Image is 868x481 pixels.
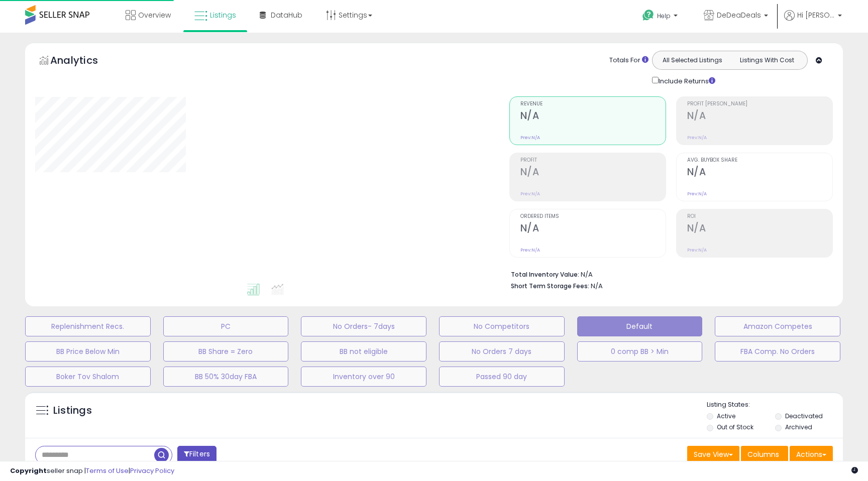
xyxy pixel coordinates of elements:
[642,9,655,22] i: Get Help
[729,54,804,67] button: Listings With Cost
[210,10,236,20] span: Listings
[301,316,426,336] button: No Orders- 7days
[271,10,302,20] span: DataHub
[715,341,840,362] button: FBA Comp. No Orders
[301,341,426,362] button: BB not eligible
[591,281,603,291] span: N/A
[25,341,151,362] button: BB Price Below Min
[520,101,666,107] span: Revenue
[50,53,118,70] h5: Analytics
[687,191,707,197] small: Prev: N/A
[10,466,174,476] div: seller snap | |
[577,341,703,362] button: 0 comp BB > Min
[511,270,579,279] b: Total Inventory Value:
[520,222,666,236] h2: N/A
[520,166,666,180] h2: N/A
[520,191,540,197] small: Prev: N/A
[163,316,289,336] button: PC
[25,316,151,336] button: Replenishment Recs.
[577,316,703,336] button: Default
[301,367,426,387] button: Inventory over 90
[687,101,832,107] span: Profit [PERSON_NAME]
[715,316,840,336] button: Amazon Competes
[687,247,707,253] small: Prev: N/A
[163,341,289,362] button: BB Share = Zero
[644,75,727,86] div: Include Returns
[439,341,565,362] button: No Orders 7 days
[784,10,842,33] a: Hi [PERSON_NAME]
[687,214,832,219] span: ROI
[797,10,835,20] span: Hi [PERSON_NAME]
[511,268,825,280] li: N/A
[511,282,589,290] b: Short Term Storage Fees:
[10,466,47,475] strong: Copyright
[25,367,151,387] button: Boker Tov Shalom
[687,158,832,163] span: Avg. Buybox Share
[687,222,832,236] h2: N/A
[439,316,565,336] button: No Competitors
[520,110,666,124] h2: N/A
[520,247,540,253] small: Prev: N/A
[520,214,666,219] span: Ordered Items
[717,10,761,20] span: DeDeaDeals
[687,135,707,141] small: Prev: N/A
[609,56,648,65] div: Totals For
[655,54,730,67] button: All Selected Listings
[163,367,289,387] button: BB 50% 30day FBA
[634,2,688,33] a: Help
[520,158,666,163] span: Profit
[520,135,540,141] small: Prev: N/A
[657,12,671,20] span: Help
[439,367,565,387] button: Passed 90 day
[687,110,832,124] h2: N/A
[687,166,832,180] h2: N/A
[138,10,171,20] span: Overview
